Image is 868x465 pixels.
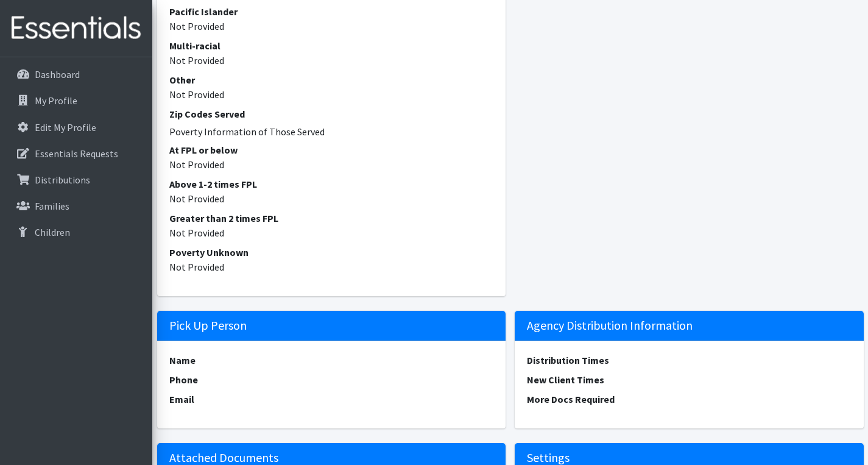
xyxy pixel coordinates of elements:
[5,168,147,192] a: Distributions
[5,88,147,113] a: My Profile
[169,193,224,205] span: translation missing: en.not_provided
[169,261,224,273] span: translation missing: en.not_provided
[169,73,494,87] dt: Other
[169,158,224,171] span: translation missing: en.not_provided
[157,311,506,341] h5: Pick Up Person
[169,4,494,19] dt: Pacific Islander
[5,8,147,49] img: HumanEssentials
[169,177,494,191] dt: Above 1-2 times FPL
[169,392,494,406] dt: Email
[5,141,147,166] a: Essentials Requests
[35,200,69,212] p: Families
[169,88,224,101] span: translation missing: en.not_provided
[515,311,864,341] h5: Agency Distribution Information
[5,220,147,244] a: Children
[35,68,80,80] p: Dashboard
[169,372,494,387] dt: Phone
[169,20,224,32] span: translation missing: en.not_provided
[169,38,494,53] dt: Multi-racial
[35,121,96,133] p: Edit My Profile
[35,147,118,160] p: Essentials Requests
[169,107,494,121] dt: Zip Codes Served
[169,211,494,225] dt: Greater than 2 times FPL
[5,194,147,218] a: Families
[5,115,147,140] a: Edit My Profile
[35,94,77,107] p: My Profile
[35,226,70,238] p: Children
[169,227,224,239] span: translation missing: en.not_provided
[5,62,147,87] a: Dashboard
[169,245,494,260] dt: Poverty Unknown
[169,126,494,138] h6: Poverty Information of Those Served
[169,54,224,66] span: translation missing: en.not_provided
[35,174,90,186] p: Distributions
[169,353,494,367] dt: Name
[527,392,852,406] dt: More Docs Required
[169,143,494,157] dt: At FPL or below
[527,353,852,367] dt: Distribution Times
[527,372,852,387] dt: New Client Times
